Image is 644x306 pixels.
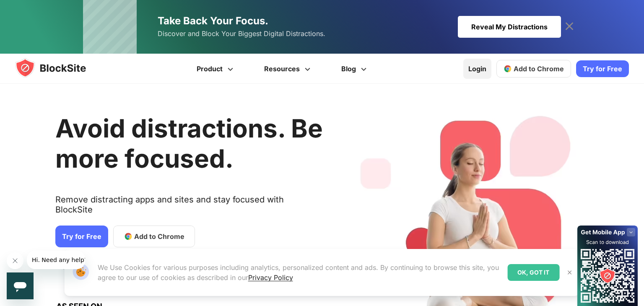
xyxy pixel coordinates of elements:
span: Add to Chrome [134,231,184,241]
span: Discover and Block Your Biggest Digital Distractions. [158,28,325,40]
span: Add to Chrome [514,65,564,73]
img: chrome-icon.svg [504,65,512,73]
a: Product [182,54,250,84]
a: Try for Free [55,226,108,247]
a: Add to Chrome [113,226,195,247]
a: Privacy Policy [248,273,293,282]
span: Hi. Need any help? [5,6,60,13]
text: Remove distracting apps and sites and stay focused with BlockSite [55,194,323,221]
a: Try for Free [576,60,629,77]
iframe: Close message [7,252,23,269]
button: Close [564,267,575,278]
a: Login [463,59,491,79]
iframe: Button to launch messaging window [7,272,34,299]
p: We Use Cookies for various purposes including analytics, personalized content and ads. By continu... [98,262,501,283]
h1: Avoid distractions. Be more focused. [55,113,323,174]
a: Add to Chrome [496,60,571,78]
span: Take Back Your Focus. [158,15,268,27]
a: Resources [250,54,327,84]
div: Reveal My Distractions [458,16,561,38]
img: Close [566,269,573,276]
div: OK, GOT IT [507,264,559,281]
a: Blog [327,54,383,84]
iframe: Message from company [27,251,85,269]
img: blocksite-icon.5d769676.svg [15,58,102,78]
